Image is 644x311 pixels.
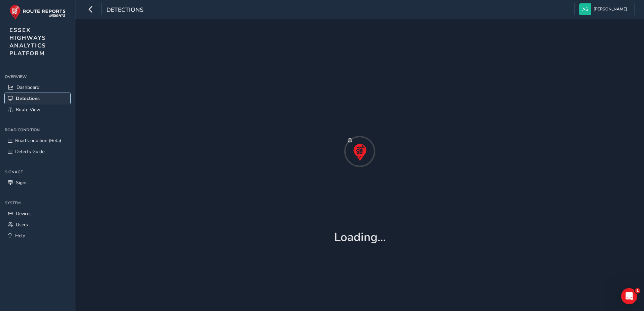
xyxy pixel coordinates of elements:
[5,177,70,188] a: Signs
[5,104,70,115] a: Route View
[593,3,627,15] span: [PERSON_NAME]
[334,230,386,244] h1: Loading...
[15,233,25,239] span: Help
[635,288,640,293] span: 1
[16,179,28,186] span: Signs
[9,26,46,57] span: ESSEX HIGHWAYS ANALYTICS PLATFORM
[5,146,70,157] a: Defects Guide
[16,106,40,113] span: Route View
[5,82,70,93] a: Dashboard
[16,95,40,102] span: Detections
[5,208,70,219] a: Devices
[16,221,28,228] span: Users
[579,3,591,15] img: diamond-layout
[15,148,44,155] span: Defects Guide
[5,167,70,177] div: Signage
[15,137,61,144] span: Road Condition (Beta)
[16,210,32,217] span: Devices
[621,288,637,304] iframe: Intercom live chat
[5,230,70,241] a: Help
[9,5,66,20] img: rr logo
[5,93,70,104] a: Detections
[5,125,70,135] div: Road Condition
[5,219,70,230] a: Users
[106,6,143,15] span: Detections
[5,198,70,208] div: System
[5,72,70,82] div: Overview
[17,84,39,91] span: Dashboard
[5,135,70,146] a: Road Condition (Beta)
[579,3,630,15] button: [PERSON_NAME]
